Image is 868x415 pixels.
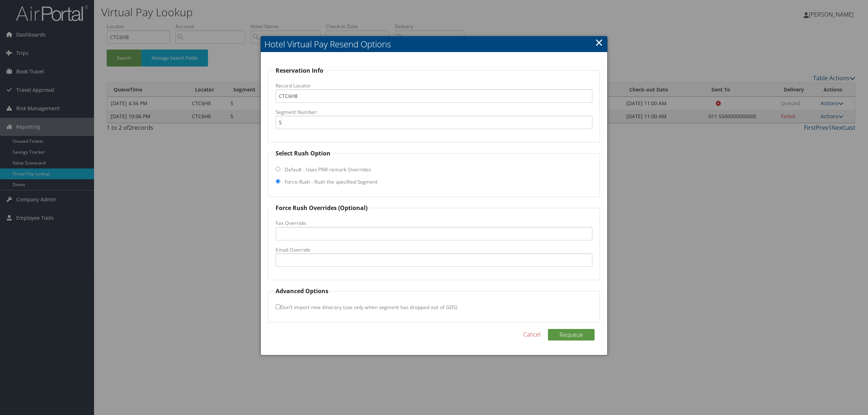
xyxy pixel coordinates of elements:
[261,36,607,52] h2: Hotel Virtual Pay Resend Options
[275,66,324,75] legend: Reservation Info
[276,108,592,116] label: Segment Number:
[285,166,371,173] label: Default - Uses PNR remark Overrides
[276,304,280,309] input: Don't import new itinerary (use only when segment has dropped out of GDS)
[276,246,592,253] label: Email Override
[275,287,329,295] legend: Advanced Options
[276,300,457,314] label: Don't import new itinerary (use only when segment has dropped out of GDS)
[276,82,592,89] label: Record Locator
[595,35,603,50] a: Close
[276,219,592,227] label: Fax Override:
[548,329,595,341] button: Requeue
[275,204,369,212] legend: Force Rush Overrides (Optional)
[275,149,332,158] legend: Select Rush Option
[285,178,378,185] label: Force Rush - Rush the specified Segment
[523,330,541,339] a: Cancel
